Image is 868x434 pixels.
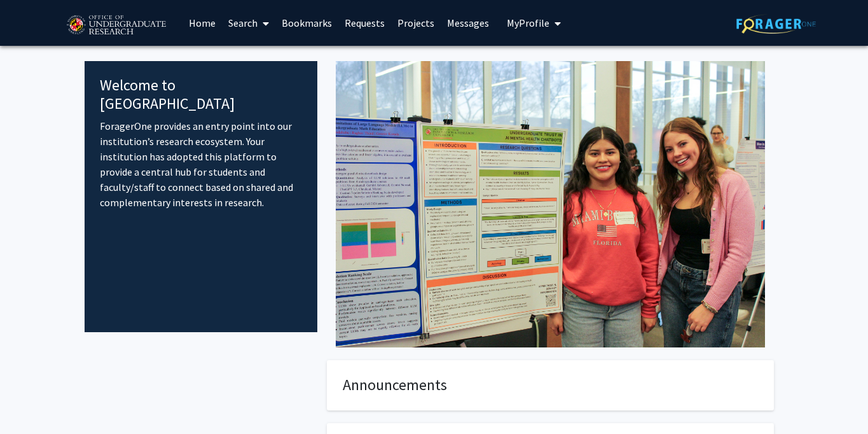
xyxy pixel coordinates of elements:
[62,10,170,41] img: University of Maryland Logo
[222,1,275,45] a: Search
[391,1,441,45] a: Projects
[338,1,391,45] a: Requests
[183,1,222,45] a: Home
[100,76,303,113] h4: Welcome to [GEOGRAPHIC_DATA]
[275,1,338,45] a: Bookmarks
[100,118,303,210] p: ForagerOne provides an entry point into our institution’s research ecosystem. Your institution ha...
[10,377,54,424] iframe: Chat
[507,17,549,29] span: My Profile
[343,376,758,395] h4: Announcements
[336,61,765,347] img: Cover Image
[441,1,495,45] a: Messages
[736,14,816,34] img: ForagerOne Logo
